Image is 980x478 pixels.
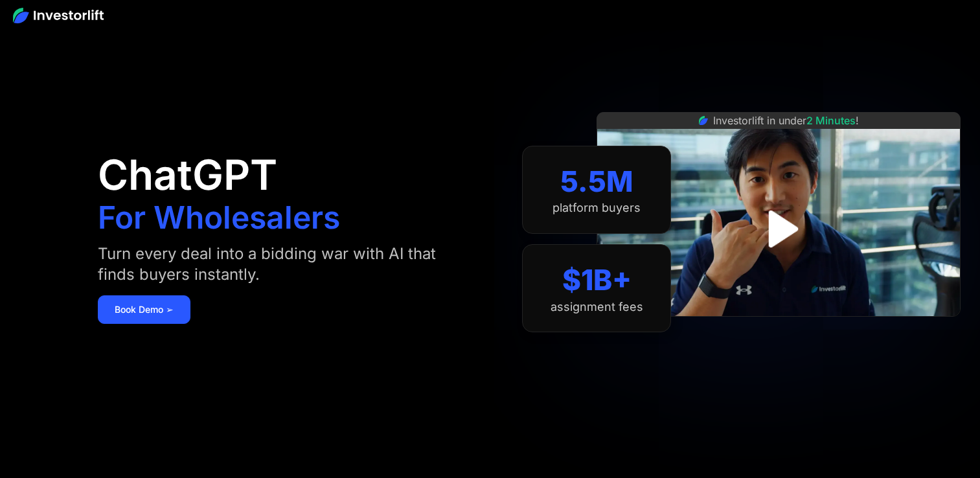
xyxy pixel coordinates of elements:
[713,113,859,128] div: Investorlift in under !
[560,165,633,199] div: 5.5M
[98,154,277,196] h1: ChatGPT
[750,200,808,258] a: open lightbox
[553,201,641,215] div: platform buyers
[98,202,340,233] h1: For Wholesalers
[562,263,632,297] div: $1B+
[551,300,643,314] div: assignment fees
[681,323,876,339] iframe: Customer reviews powered by Trustpilot
[98,295,190,324] a: Book Demo ➢
[806,114,856,127] span: 2 Minutes
[98,244,451,285] div: Turn every deal into a bidding war with AI that finds buyers instantly.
